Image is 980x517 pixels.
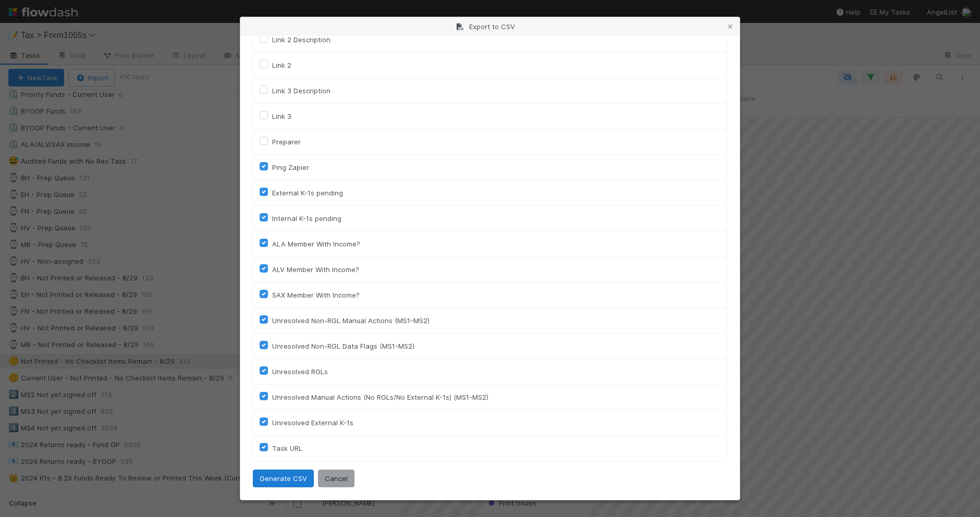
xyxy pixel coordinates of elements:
label: Unresolved RGLs [272,365,328,378]
label: Internal K-1s pending [272,212,341,225]
label: Unresolved Manual Actions (No RGLs/No External K-1s) (MS1-MS2) [272,391,488,403]
button: Generate CSV [253,470,314,487]
label: Task URL [272,442,302,454]
div: Export to CSV [240,17,740,36]
label: Link 2 [272,59,291,71]
label: ALA Member With Income? [272,238,360,250]
label: External K-1s pending [272,187,343,199]
label: Unresolved Non-RGL Data Flags (MS1-MS2) [272,340,414,352]
label: Link 3 [272,110,291,122]
label: Link 3 Description [272,84,330,97]
label: Unresolved External K-1s [272,416,353,429]
label: Ping Zapier [272,161,309,174]
label: Link 2 Description [272,33,330,46]
button: Cancel [318,470,354,487]
label: SAX Member With Income? [272,289,360,301]
label: Preparer [272,136,301,148]
label: Unresolved Non-RGL Manual Actions (MS1-MS2) [272,314,430,327]
label: ALV Member With Income? [272,263,359,276]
